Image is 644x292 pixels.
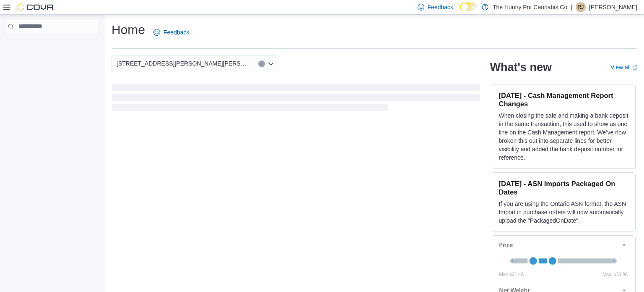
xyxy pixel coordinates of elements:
[578,2,584,12] span: RJ
[571,2,572,12] p: |
[460,3,478,11] input: Dark Mode
[499,111,628,162] p: When closing the safe and making a bank deposit in the same transaction, this used to show as one...
[493,2,567,12] p: The Hunny Pot Cannabis Co
[150,24,192,41] a: Feedback
[632,65,637,70] svg: External link
[112,21,145,38] h1: Home
[258,61,265,67] button: Clear input
[117,58,250,68] span: [STREET_ADDRESS][PERSON_NAME][PERSON_NAME]
[17,3,55,11] img: Cova
[490,61,552,74] h2: What's new
[499,91,628,108] h3: [DATE] - Cash Management Report Changes
[5,35,99,55] nav: Complex example
[589,2,637,12] p: [PERSON_NAME]
[267,61,274,67] button: Open list of options
[576,2,586,12] div: Richelle Jarrett
[112,86,480,113] span: Loading
[164,28,189,37] span: Feedback
[428,3,453,11] span: Feedback
[499,179,628,196] h3: [DATE] - ASN Imports Packaged On Dates
[499,200,628,225] p: If you are using the Ontario ASN format, the ASN Import in purchase orders will now automatically...
[610,64,637,71] a: View allExternal link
